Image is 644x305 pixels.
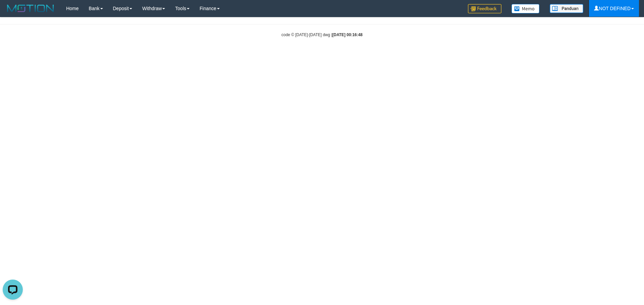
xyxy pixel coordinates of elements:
[550,4,583,13] img: panduan.png
[5,3,56,13] img: MOTION_logo.png
[468,4,501,13] img: Feedback.jpg
[332,32,363,37] strong: [DATE] 00:16:48
[512,4,540,13] img: Button%20Memo.svg
[3,3,23,23] button: Open LiveChat chat widget
[281,32,363,37] small: code © [DATE]-[DATE] dwg |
